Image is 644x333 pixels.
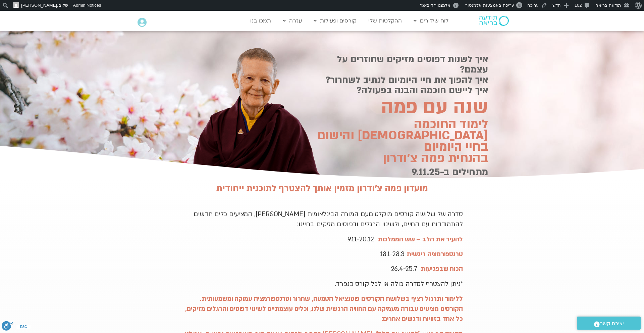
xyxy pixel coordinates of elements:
[407,250,463,258] strong: טרנספורמציה ריגשית
[600,319,624,328] span: יצירת קשר
[310,14,360,27] a: קורסים ופעילות
[194,210,463,229] span: סדרה של שלושה קורסים מוקלטים
[185,294,463,323] strong: ללימוד ותרגול רציף בשלושת הקורסים פוטנציאל הטמעה, שחרור וטרנספורמציה עמוקה ומשמעותית. הקורסים מצי...
[365,14,405,27] a: ההקלטות שלי
[247,14,274,27] a: תמכו בנו
[347,235,374,244] span: 9.11-20.12
[279,14,305,27] a: עזרה
[378,235,463,244] strong: להעיר את הלב – שש הממלכות
[307,98,488,116] h2: שנה עם פמה
[410,14,452,27] a: לוח שידורים
[307,166,488,178] h2: מתחילים ב-9.11.25
[465,3,514,8] span: עריכה באמצעות אלמנטור
[391,265,417,273] span: 26.4-25.7
[380,250,405,258] span: 18.1-28.3
[335,280,463,288] span: *ניתן להצטרף לסדרה כולה או לכל קורס בנפרד.
[307,54,488,96] h2: איך לשנות דפוסים מזיקים שחוזרים על עצמם? איך להפוך את חיי היומיום לנתיב לשחרור? איך ליישם חוכמה ו...
[194,210,463,229] span: עם המורה הבינלאומית [PERSON_NAME], המציעים כלים חדשים להתמודדות עם החיים, ולשינוי הרגלים ודפוסים ...
[181,184,463,194] h2: מועדון פמה צ׳ודרון מזמין אותך להצטרף לתוכנית ייחודית
[421,265,463,273] strong: הכוח שבפגיעות
[21,3,57,8] span: [PERSON_NAME]
[479,16,509,26] img: תודעה בריאה
[307,119,488,164] h2: לימוד החוכמה [DEMOGRAPHIC_DATA] והישום בחיי היומיום בהנחית פמה צ׳ודרון
[577,317,641,330] a: יצירת קשר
